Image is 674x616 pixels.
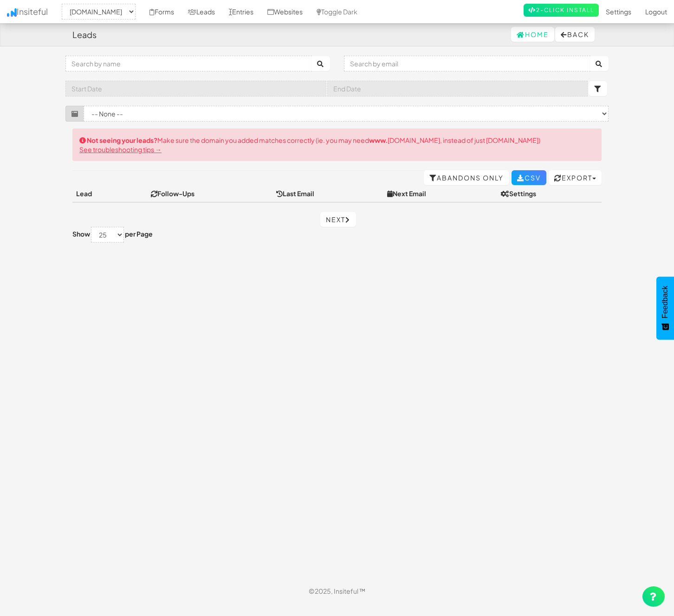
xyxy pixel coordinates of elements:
a: Abandons Only [424,170,509,185]
input: Search by name [65,56,312,71]
th: Lead [72,185,129,202]
span: Feedback [661,286,669,318]
label: per Page [125,229,153,238]
img: icon.png [7,8,17,17]
button: Back [555,27,595,42]
strong: www. [369,136,388,144]
a: 2-Click Install [524,4,599,17]
th: Follow-Ups [147,185,272,202]
h4: Leads [72,30,97,39]
a: See troubleshooting tips → [79,145,162,154]
a: Home [511,27,554,42]
input: End Date [327,81,588,96]
button: Export [549,170,602,185]
a: Next [320,212,356,227]
th: Settings [497,185,602,202]
input: Start Date [65,81,326,96]
strong: Not seeing your leads? [87,136,157,144]
button: Feedback - Show survey [656,276,674,340]
input: Search by email [344,56,590,71]
a: CSV [512,170,546,185]
th: Last Email [272,185,384,202]
label: Show [72,229,90,238]
div: Make sure the domain you added matches correctly (ie. you may need [DOMAIN_NAME], instead of just... [72,128,602,161]
th: Next Email [383,185,497,202]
